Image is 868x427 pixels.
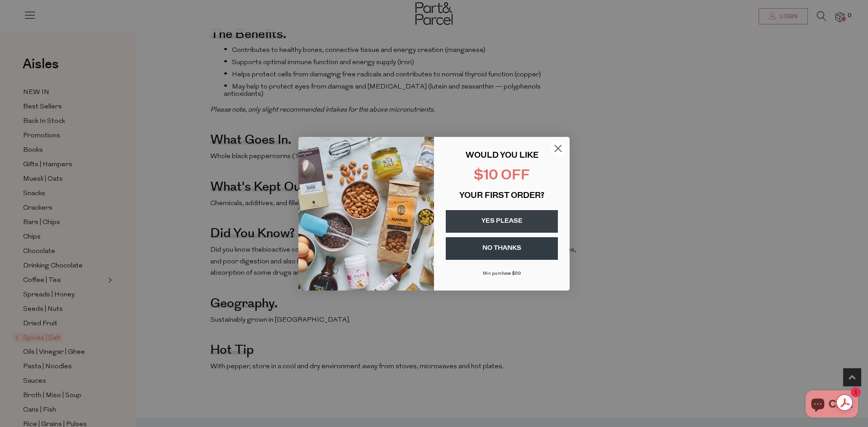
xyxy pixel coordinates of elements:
button: YES PLEASE [446,210,558,233]
inbox-online-store-chat: Shopify online store chat [803,390,861,420]
span: $10 OFF [474,169,530,183]
button: Close dialog [550,141,566,156]
span: WOULD YOU LIKE [466,152,538,160]
span: YOUR FIRST ORDER? [459,192,544,200]
span: Min purchase $99 [483,271,521,276]
button: NO THANKS [446,237,558,260]
img: 43fba0fb-7538-40bc-babb-ffb1a4d097bc.jpeg [298,137,434,291]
